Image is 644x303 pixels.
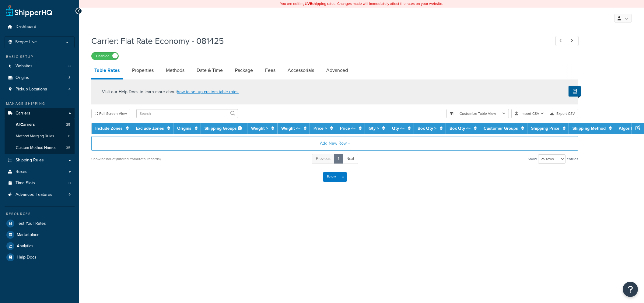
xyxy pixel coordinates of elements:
[313,125,327,132] a: Price >
[68,181,71,186] span: 0
[450,125,471,132] a: Box Qty <=
[17,255,37,260] span: Help Docs
[16,75,29,80] span: Origins
[5,84,75,95] li: Pickup Locations
[5,119,75,130] a: AllCarriers35
[16,192,52,197] span: Advanced Features
[136,125,164,132] a: Exclude Zones
[129,63,157,78] a: Properties
[5,218,75,229] a: Test Your Rates
[16,134,54,139] span: Method Merging Rules
[68,64,71,69] span: 8
[547,109,578,118] button: Export CSV
[163,63,187,78] a: Methods
[5,142,75,153] a: Custom Method Names35
[5,142,75,153] li: Custom Method Names
[16,181,35,186] span: Time Slots
[16,24,36,30] span: Dashboard
[446,109,509,118] button: Customize Table View
[5,131,75,142] a: Method Merging Rules0
[232,63,256,78] a: Package
[177,89,239,95] a: how to set up custom table rates
[5,211,75,217] div: Resources
[91,155,161,163] div: Showing 1 to 0 of (filtered from 0 total records)
[528,155,537,163] span: Show
[91,35,544,47] h1: Carrier: Flat Rate Economy - 081425
[102,89,240,95] p: Visit our Help Docs to learn more about .
[5,166,75,178] a: Boxes
[5,189,75,200] li: Advanced Features
[5,101,75,106] div: Manage Shipping
[5,178,75,189] a: Time Slots0
[17,221,46,226] span: Test Your Rates
[194,63,226,78] a: Date & Time
[323,172,340,182] button: Save
[5,241,75,252] a: Analytics
[5,54,75,59] div: Basic Setup
[68,134,70,139] span: 0
[334,154,343,164] a: 1
[572,125,606,132] a: Shipping Method
[15,40,37,45] span: Scope: Live
[623,282,638,297] button: Open Resource Center
[16,169,27,174] span: Boxes
[92,52,118,60] label: Enabled
[5,178,75,189] li: Time Slots
[285,63,317,78] a: Accessorials
[342,154,358,164] a: Next
[369,125,379,132] a: Qty >
[201,123,247,134] th: Shipping Groups
[16,122,35,127] span: All Carriers
[281,125,300,132] a: Weight <=
[66,145,70,150] span: 35
[5,61,75,72] a: Websites8
[5,21,75,33] a: Dashboard
[5,61,75,72] li: Websites
[16,111,30,116] span: Carriers
[312,154,334,164] a: Previous
[615,123,642,134] th: Algorithm
[68,75,71,80] span: 3
[5,229,75,240] a: Marketplace
[569,86,581,97] button: Show Help Docs
[392,125,404,132] a: Qty <=
[484,125,518,132] a: Customer Groups
[91,136,578,151] button: Add New Row +
[531,125,559,132] a: Shipping Price
[66,122,70,127] span: 35
[316,156,331,161] span: Previous
[251,125,268,132] a: Weight >
[95,125,123,132] a: Include Zones
[305,1,312,6] b: LIVE
[346,156,354,161] span: Next
[91,109,130,118] button: Full Screen View
[68,87,71,92] span: 4
[555,36,567,46] a: Previous Record
[17,244,33,249] span: Analytics
[5,84,75,95] a: Pickup Locations4
[136,109,238,118] input: Search
[5,72,75,83] a: Origins3
[16,87,47,92] span: Pickup Locations
[5,131,75,142] li: Method Merging Rules
[418,125,436,132] a: Box Qty >
[340,125,355,132] a: Price <=
[91,63,123,79] a: Table Rates
[5,252,75,263] a: Help Docs
[5,108,75,119] a: Carriers
[567,36,579,46] a: Next Record
[511,109,547,118] button: Import CSV
[177,125,191,132] a: Origins
[16,145,56,150] span: Custom Method Names
[5,155,75,166] a: Shipping Rules
[5,72,75,83] li: Origins
[5,189,75,200] a: Advanced Features9
[323,63,351,78] a: Advanced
